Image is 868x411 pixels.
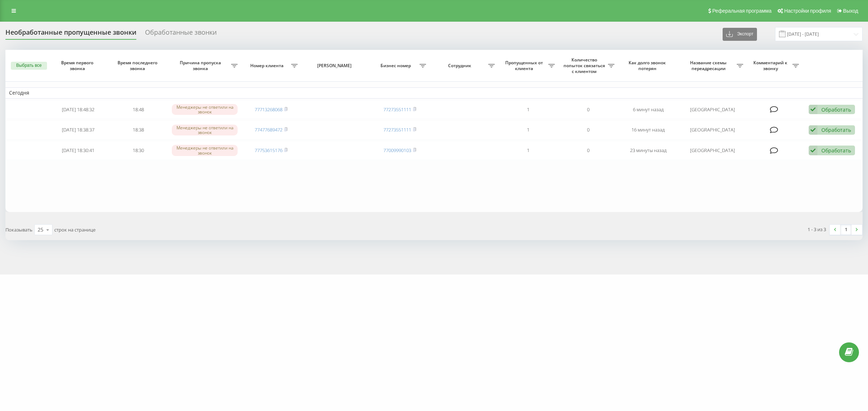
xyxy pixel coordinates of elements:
td: [GEOGRAPHIC_DATA] [678,141,747,160]
span: строк на странице [54,226,95,233]
a: 77273551111 [383,126,411,133]
td: [DATE] 18:48:32 [48,100,109,119]
a: 77477689472 [255,126,282,133]
td: [GEOGRAPHIC_DATA] [678,100,747,119]
button: Экспорт [723,28,757,41]
div: Обработать [821,126,851,133]
span: Название схемы переадресации [682,60,737,71]
a: 77009990103 [383,147,411,153]
span: Количество попыток связаться с клиентом [562,57,608,74]
div: 1 - 3 из 3 [808,226,826,233]
span: Бизнес номер [373,63,420,69]
td: 23 минуты назад [618,141,678,160]
div: Обработанные звонки [145,29,217,40]
td: 0 [558,141,618,160]
div: Менеджеры не ответили на звонок [172,125,237,135]
div: Необработанные пропущенные звонки [5,29,136,40]
span: Пропущенных от клиента [502,60,548,71]
td: 16 минут назад [618,120,678,139]
span: Показывать [5,226,33,233]
span: Время последнего звонка [115,60,162,71]
a: 77713268068 [255,106,282,113]
td: 6 минут назад [618,100,678,119]
td: 1 [498,141,558,160]
a: 77273551111 [383,106,411,113]
td: 1 [498,100,558,119]
button: Выбрать все [11,62,47,70]
div: 25 [38,226,43,233]
span: Реферальная программа [712,8,771,14]
td: 18:48 [108,100,168,119]
span: Сотрудник [433,63,488,69]
div: Обработать [821,147,851,154]
td: [DATE] 18:38:37 [48,120,109,139]
td: Сегодня [5,87,863,98]
td: [DATE] 18:30:41 [48,141,109,160]
span: Комментарий к звонку [750,60,792,71]
span: Выход [843,8,858,14]
td: 18:30 [108,141,168,160]
span: Время первого звонка [55,60,102,71]
a: 77753615176 [255,147,282,153]
td: [GEOGRAPHIC_DATA] [678,120,747,139]
td: 18:38 [108,120,168,139]
span: Настройки профиля [784,8,831,14]
span: [PERSON_NAME] [308,63,363,69]
td: 0 [558,100,618,119]
div: Менеджеры не ответили на звонок [172,145,237,156]
div: Менеджеры не ответили на звонок [172,104,237,115]
span: Как долго звонок потерян [625,60,672,71]
span: Номер клиента [245,63,291,69]
td: 1 [498,120,558,139]
div: Обработать [821,106,851,113]
span: Причина пропуска звонка [172,60,231,71]
a: 1 [841,225,851,235]
td: 0 [558,120,618,139]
